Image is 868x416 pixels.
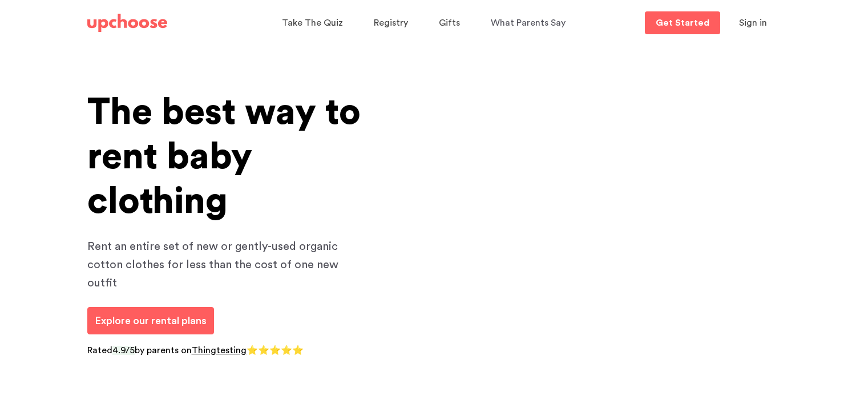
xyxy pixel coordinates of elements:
[439,12,463,34] a: Gifts
[374,12,411,34] a: Registry
[87,237,361,292] p: Rent an entire set of new or gently-used organic cotton clothes for less than the cost of one new...
[112,346,135,355] span: 4.9/5
[439,18,460,27] span: Gifts
[491,12,569,34] a: What Parents Say
[374,18,408,27] span: Registry
[645,11,720,34] a: Get Started
[87,346,112,355] span: Rated
[282,12,346,34] a: Take The Quiz
[247,346,304,355] span: ⭐⭐⭐⭐⭐
[491,18,566,27] span: What Parents Say
[656,18,709,27] p: Get Started
[87,11,167,35] a: UpChoose
[282,18,343,27] span: Take The Quiz
[87,307,214,334] a: Explore our rental plans
[192,346,247,355] a: Thingtesting
[725,11,781,34] button: Sign in
[87,14,167,32] img: UpChoose
[739,18,767,27] span: Sign in
[135,346,192,355] span: by parents on
[95,316,207,326] span: Explore our rental plans
[87,94,361,220] span: The best way to rent baby clothing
